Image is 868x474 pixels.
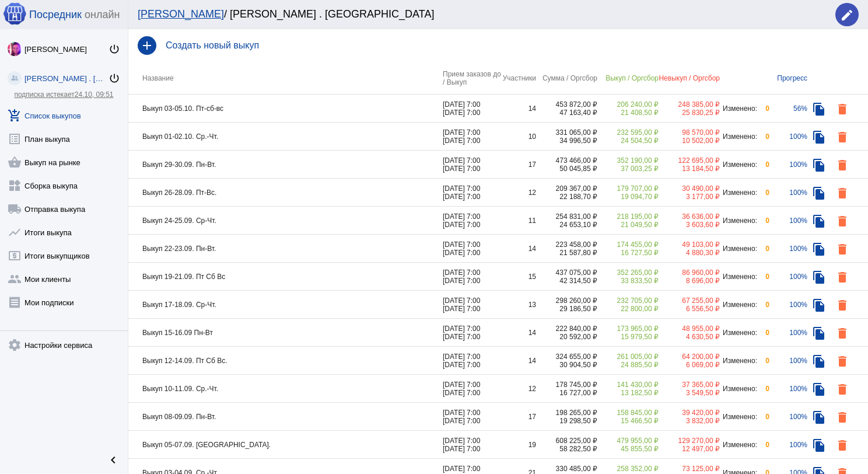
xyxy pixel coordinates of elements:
td: 100% [769,123,807,151]
div: 0 [758,301,769,309]
div: 25 830,25 ₽ [659,109,720,117]
div: 453 872,00 ₽ [536,100,597,109]
div: 0 [758,357,769,365]
td: 17 [501,151,536,179]
td: Выкуп 12-14.09. Пт Сб Вс. [128,347,443,375]
div: 0 [758,245,769,253]
div: 4 630,50 ₽ [659,333,720,341]
div: 0 [758,189,769,197]
a: [PERSON_NAME] [138,8,224,20]
td: 19 [501,431,536,459]
mat-icon: file_copy [812,186,826,200]
td: 14 [501,347,536,375]
div: 50 045,85 ₽ [536,165,597,173]
div: Изменено: [720,441,758,449]
div: 24 885,50 ₽ [597,361,659,369]
td: Выкуп 03-05.10. Пт-сб-вс [128,95,443,123]
td: [DATE] 7:00 [DATE] 7:00 [443,431,501,459]
div: Изменено: [720,189,758,197]
td: [DATE] 7:00 [DATE] 7:00 [443,123,501,151]
div: 331 065,00 ₽ [536,128,597,137]
div: 0 [758,385,769,393]
div: 232 595,00 ₽ [597,128,659,137]
mat-icon: file_copy [812,382,826,396]
td: Выкуп 08-09.09. Пн-Вт. [128,403,443,431]
td: 13 [501,291,536,319]
div: 3 177,00 ₽ [659,193,720,201]
div: 218 195,00 ₽ [597,212,659,221]
td: [DATE] 7:00 [DATE] 7:00 [443,375,501,403]
mat-icon: delete [835,326,849,340]
div: 21 049,50 ₽ [597,221,659,229]
div: 12 497,00 ₽ [659,445,720,453]
td: [DATE] 7:00 [DATE] 7:00 [443,319,501,347]
td: Выкуп 29-30.09. Пн-Вт. [128,151,443,179]
div: 29 186,50 ₽ [536,305,597,313]
div: 30 904,50 ₽ [536,361,597,369]
td: [DATE] 7:00 [DATE] 7:00 [443,347,501,375]
div: Изменено: [720,104,758,113]
div: 15 979,50 ₽ [597,333,659,341]
td: 56% [769,95,807,123]
div: 330 485,00 ₽ [536,465,597,473]
td: [DATE] 7:00 [DATE] 7:00 [443,403,501,431]
div: 24 504,50 ₽ [597,137,659,145]
td: 100% [769,263,807,291]
div: 198 265,00 ₽ [536,409,597,417]
div: 608 225,00 ₽ [536,437,597,445]
span: Посредник [29,9,82,21]
td: Выкуп 10-11.09. Ср.-Чт. [128,375,443,403]
td: [DATE] 7:00 [DATE] 7:00 [443,263,501,291]
mat-icon: delete [835,410,849,424]
span: онлайн [85,9,120,21]
div: Изменено: [720,273,758,281]
div: 34 996,50 ₽ [536,137,597,145]
td: 100% [769,291,807,319]
div: 33 833,50 ₽ [597,277,659,285]
div: 48 955,00 ₽ [659,325,720,333]
td: [DATE] 7:00 [DATE] 7:00 [443,207,501,235]
div: Изменено: [720,385,758,393]
div: 20 592,00 ₽ [536,333,597,341]
div: 122 695,00 ₽ [659,156,720,165]
h4: Создать новый выкуп [166,40,859,51]
div: [PERSON_NAME] [24,45,108,54]
div: 206 240,00 ₽ [597,100,659,109]
div: 36 636,00 ₽ [659,212,720,221]
div: 6 556,50 ₽ [659,305,720,313]
mat-icon: file_copy [812,102,826,116]
div: 15 466,50 ₽ [597,417,659,425]
div: 158 845,00 ₽ [597,409,659,417]
mat-icon: edit [840,8,854,22]
div: 24 653,10 ₽ [536,221,597,229]
div: 19 094,70 ₽ [597,193,659,201]
div: 222 840,00 ₽ [536,325,597,333]
td: Выкуп 26-28.09. Пт-Вс. [128,179,443,207]
div: Изменено: [720,161,758,169]
mat-icon: local_atm [8,249,22,263]
mat-icon: delete [835,382,849,396]
div: 129 270,00 ₽ [659,437,720,445]
div: 42 314,50 ₽ [536,277,597,285]
td: Выкуп 17-18.09. Ср-Чт. [128,291,443,319]
div: 0 [758,104,769,113]
td: [DATE] 7:00 [DATE] 7:00 [443,95,501,123]
div: 352 190,00 ₽ [597,156,659,165]
mat-icon: delete [835,130,849,144]
mat-icon: file_copy [812,410,826,424]
div: 3 603,60 ₽ [659,221,720,229]
td: Выкуп 05-07.09. [GEOGRAPHIC_DATA]. [128,431,443,459]
div: 0 [758,161,769,169]
th: Невыкуп / Оргсбор [659,62,720,95]
mat-icon: delete [835,214,849,228]
mat-icon: file_copy [812,214,826,228]
div: 30 490,00 ₽ [659,184,720,193]
mat-icon: add_shopping_cart [8,109,22,123]
mat-icon: delete [835,102,849,116]
div: 0 [758,217,769,225]
td: Выкуп 15-16.09 Пн-Вт [128,319,443,347]
div: 37 365,00 ₽ [659,381,720,389]
div: 0 [758,329,769,337]
div: 21 408,50 ₽ [597,109,659,117]
div: 10 502,00 ₽ [659,137,720,145]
